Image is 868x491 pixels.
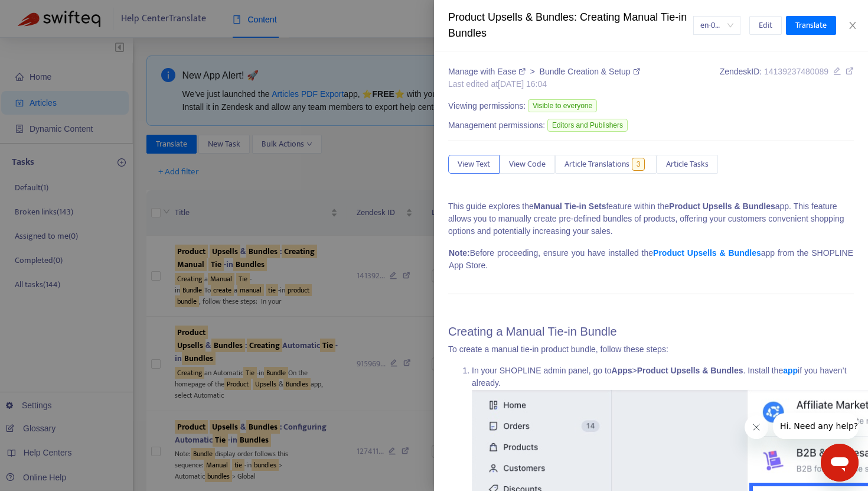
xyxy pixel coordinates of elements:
[448,9,693,41] div: Product Upsells & Bundles: Creating Manual Tie-in Bundles
[749,16,782,35] button: Edit
[448,246,854,272] td: Before proceeding, ensure you have installed the app from the SHOPLINE App Store.
[764,67,828,76] span: 14139237480089
[669,201,775,211] strong: Product Upsells & Bundles
[448,66,640,78] div: >
[773,413,859,439] iframe: 会社からのメッセージ
[795,19,827,32] span: Translate
[449,248,470,258] strong: Note:
[547,119,628,132] span: Editors and Publishers
[821,444,859,482] iframe: メッセージングウィンドウを開くボタン
[564,158,629,171] span: Article Translations
[666,158,709,171] span: Article Tasks
[637,366,743,375] strong: Product Upsells & Bundles
[448,343,854,356] p: To create a manual tie-in product bundle, follow these steps:
[555,155,657,174] button: Article Translations3
[448,119,545,132] span: Management permissions:
[448,324,854,339] h2: Creating a Manual Tie-in Bundle
[448,200,854,238] p: This guide explores the feature within the app. This feature allows you to manually create pre-de...
[540,67,640,76] a: Bundle Creation & Setup
[448,100,526,112] span: Viewing permissions:
[509,158,546,171] span: View Code
[528,99,597,112] span: Visible to everyone
[458,158,490,171] span: View Text
[700,17,733,34] span: en-001
[759,19,772,32] span: Edit
[448,155,500,174] button: View Text
[500,155,555,174] button: View Code
[612,366,632,375] strong: Apps
[448,78,640,90] div: Last edited at [DATE] 16:04
[720,66,854,90] div: Zendesk ID:
[745,415,768,439] iframe: メッセージを閉じる
[632,158,645,171] span: 3
[844,20,861,31] button: Close
[657,155,718,174] button: Article Tasks
[448,67,528,76] a: Manage with Ease
[786,16,836,35] button: Translate
[848,21,857,30] span: close
[783,366,798,375] a: app
[534,201,606,211] strong: Manual Tie-in Sets
[653,248,761,258] a: Product Upsells & Bundles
